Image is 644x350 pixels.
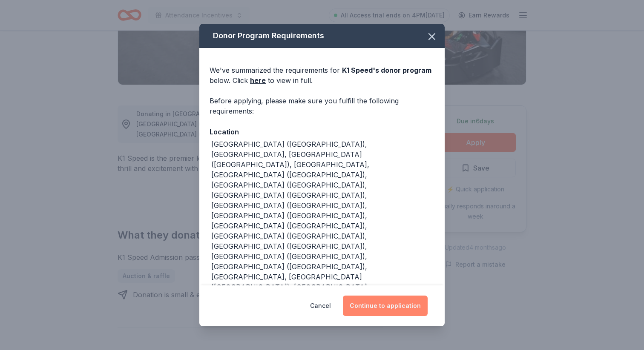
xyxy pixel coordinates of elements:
[210,65,434,85] div: We've summarized the requirements for below. Click to view in full.
[310,296,331,316] button: Cancel
[211,139,434,302] div: [GEOGRAPHIC_DATA] ([GEOGRAPHIC_DATA]), [GEOGRAPHIC_DATA], [GEOGRAPHIC_DATA] ([GEOGRAPHIC_DATA]), ...
[343,296,428,316] button: Continue to application
[210,96,434,116] div: Before applying, please make sure you fulfill the following requirements:
[199,24,445,48] div: Donor Program Requirements
[250,75,266,85] a: here
[210,126,434,137] div: Location
[342,66,431,74] span: K1 Speed 's donor program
